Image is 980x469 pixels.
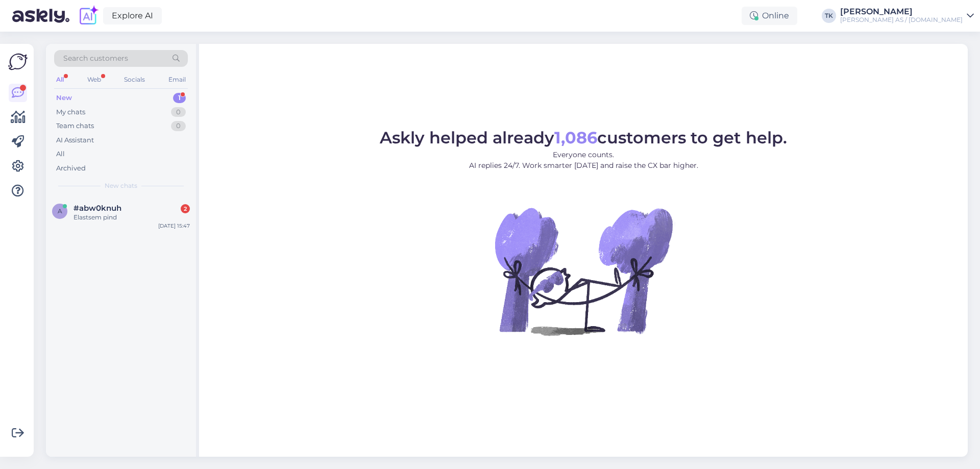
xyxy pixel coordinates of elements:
[54,73,66,86] div: All
[742,7,797,25] div: Online
[63,53,128,64] span: Search customers
[171,121,186,131] div: 0
[554,128,597,147] b: 1,086
[56,93,72,103] div: New
[380,150,787,171] p: Everyone counts. AI replies 24/7. Work smarter [DATE] and raise the CX bar higher.
[8,52,28,71] img: Askly Logo
[105,181,137,190] span: New chats
[58,207,62,215] span: a
[73,204,121,213] span: #abw0knuh
[840,8,963,16] div: [PERSON_NAME]
[380,128,787,147] span: Askly helped already customers to get help.
[56,135,94,145] div: AI Assistant
[85,73,103,86] div: Web
[56,121,94,131] div: Team chats
[492,179,675,363] img: No Chat active
[840,16,963,24] div: [PERSON_NAME] AS / [DOMAIN_NAME]
[158,222,190,230] div: [DATE] 15:47
[171,107,186,117] div: 0
[166,73,188,86] div: Email
[103,7,162,24] a: Explore AI
[822,9,836,23] div: TK
[56,107,85,117] div: My chats
[840,8,974,24] a: [PERSON_NAME][PERSON_NAME] AS / [DOMAIN_NAME]
[56,163,86,174] div: Archived
[181,204,190,213] div: 2
[56,149,65,159] div: All
[122,73,147,86] div: Socials
[78,5,99,27] img: explore-ai
[173,93,186,103] div: 1
[73,213,190,222] div: Elastsem pind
